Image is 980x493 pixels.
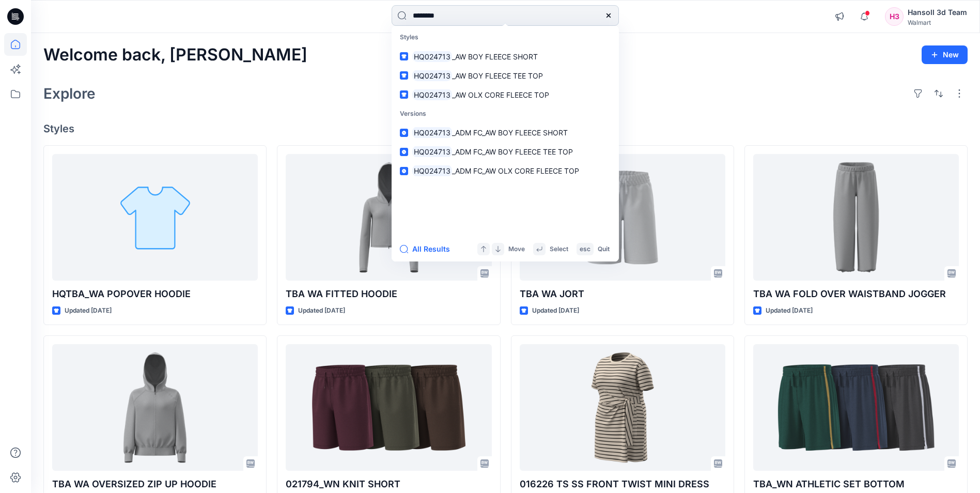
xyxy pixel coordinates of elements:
[520,477,725,491] p: 016226 TS SS FRONT TWIST MINI DRESS
[65,305,112,316] p: Updated [DATE]
[412,127,452,138] mark: HQ024713
[286,477,491,491] p: 021794_WN KNIT SHORT
[394,47,617,66] a: HQ024713_AW BOY FLEECE SHORT
[52,154,258,281] a: HQTBA_WA POPOVER HOODIE
[908,19,967,26] div: Walmart
[753,344,959,471] a: TBA_WN ATHLETIC SET BOTTOM
[452,166,579,175] span: _ADM FC_AW OLX CORE FLEECE TOP
[412,70,452,82] mark: HQ024713
[753,477,959,491] p: TBA_WN ATHLETIC SET BOTTOM
[394,104,617,124] p: Versions
[394,66,617,85] a: HQ024713_AW BOY FLEECE TEE TOP
[922,45,968,64] button: New
[394,85,617,104] a: HQ024713_AW OLX CORE FLEECE TOP
[753,154,959,281] a: TBA WA FOLD OVER WAISTBAND JOGGER
[298,305,345,316] p: Updated [DATE]
[394,123,617,142] a: HQ024713_ADM FC_AW BOY FLEECE SHORT
[753,287,959,301] p: TBA WA FOLD OVER WAISTBAND JOGGER
[508,244,525,255] p: Move
[52,477,258,491] p: TBA WA OVERSIZED ZIP UP HOODIE
[520,344,725,471] a: 016226 TS SS FRONT TWIST MINI DRESS
[598,244,610,255] p: Quit
[52,287,258,301] p: HQTBA_WA POPOVER HOODIE
[452,52,538,61] span: _AW BOY FLEECE SHORT
[43,45,307,65] h2: Welcome back, [PERSON_NAME]
[412,89,452,101] mark: HQ024713
[394,28,617,47] p: Styles
[400,243,457,255] button: All Results
[766,305,813,316] p: Updated [DATE]
[412,165,452,177] mark: HQ024713
[452,71,543,80] span: _AW BOY FLEECE TEE TOP
[43,85,96,102] h2: Explore
[885,7,904,26] div: H3
[412,51,452,63] mark: HQ024713
[908,6,967,19] div: Hansoll 3d Team
[286,344,491,471] a: 021794_WN KNIT SHORT
[580,244,590,255] p: esc
[43,122,968,135] h4: Styles
[394,142,617,161] a: HQ024713_ADM FC_AW BOY FLEECE TEE TOP
[452,90,549,99] span: _AW OLX CORE FLEECE TOP
[520,154,725,281] a: TBA WA JORT
[412,146,452,158] mark: HQ024713
[550,244,568,255] p: Select
[52,344,258,471] a: TBA WA OVERSIZED ZIP UP HOODIE
[452,128,568,137] span: _ADM FC_AW BOY FLEECE SHORT
[286,287,491,301] p: TBA WA FITTED HOODIE
[452,147,573,156] span: _ADM FC_AW BOY FLEECE TEE TOP
[532,305,579,316] p: Updated [DATE]
[394,161,617,180] a: HQ024713_ADM FC_AW OLX CORE FLEECE TOP
[520,287,725,301] p: TBA WA JORT
[286,154,491,281] a: TBA WA FITTED HOODIE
